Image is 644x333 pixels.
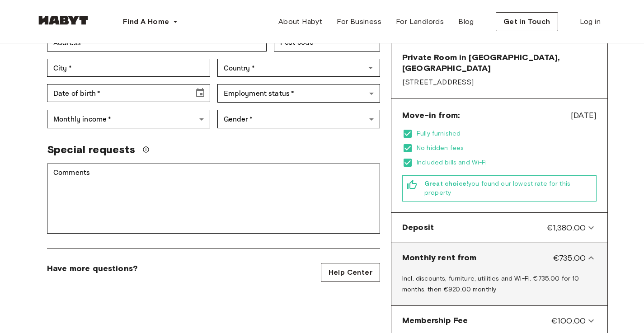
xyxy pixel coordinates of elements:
span: About Habyt [278,16,322,27]
span: Help Center [329,267,372,278]
button: Find A Home [116,13,185,31]
span: Incl. discounts, furniture, utilities and Wi-Fi. €735.00 for 10 months, then €920.00 monthly [402,275,579,293]
a: Blog [451,13,481,31]
span: Deposit [402,222,434,234]
div: Membership Fee€100.00 [395,310,604,332]
a: For Landlords [389,13,451,31]
span: Membership Fee [402,315,468,327]
span: Fully furnished [417,129,597,138]
span: For Business [337,16,381,27]
img: Habyt [36,16,90,25]
span: No hidden fees [417,144,597,153]
span: Private Room in [GEOGRAPHIC_DATA], [GEOGRAPHIC_DATA] [402,52,597,74]
span: Find A Home [123,16,169,27]
span: For Landlords [396,16,444,27]
button: Get in Touch [496,12,558,31]
span: €735.00 [553,252,586,264]
a: About Habyt [271,13,329,31]
a: Help Center [321,263,380,282]
div: Deposit€1,380.00 [395,216,604,239]
a: Log in [573,13,608,31]
span: Log in [580,16,601,27]
svg: We'll do our best to accommodate your request, but please note we can't guarantee it will be poss... [142,146,150,153]
span: Have more questions? [47,263,137,274]
button: Choose date [191,84,209,102]
a: For Business [329,13,389,31]
span: Included bills and Wi-Fi [417,158,597,167]
div: Comments [47,164,380,234]
span: [STREET_ADDRESS] [402,77,597,87]
span: Blog [458,16,474,27]
span: €1,380.00 [547,222,586,234]
div: Monthly rent from€735.00 [395,247,604,269]
span: Monthly rent from [402,252,477,264]
span: you found our lowest rate for this property [424,179,592,197]
span: Get in Touch [503,16,550,27]
div: City [47,59,210,77]
button: Open [364,61,377,74]
span: Move-in from: [402,110,460,121]
span: €100.00 [551,315,586,327]
span: [DATE] [571,109,597,121]
b: Great choice! [424,180,468,188]
span: Special requests [47,143,135,156]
